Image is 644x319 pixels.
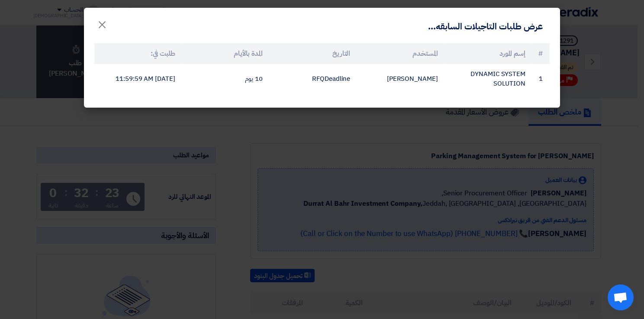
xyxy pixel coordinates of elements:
span: × [97,11,107,37]
button: Close [90,14,114,31]
th: # [532,43,550,64]
h4: عرض طلبات التاجيلات السابقه... [428,21,543,32]
td: RFQDeadline [270,64,357,94]
div: Open chat [608,284,634,310]
td: [DATE] 11:59:59 AM [94,64,182,94]
td: [PERSON_NAME] [357,64,444,94]
td: 10 يوم [182,64,269,94]
td: DYNAMIC SYSTEM SOLUTION [445,64,532,94]
th: التاريخ [270,43,357,64]
th: المستخدم [357,43,444,64]
th: طلبت في: [94,43,182,64]
th: إسم المورد [445,43,532,64]
th: المدة بالأيام [182,43,269,64]
td: 1 [532,64,550,94]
